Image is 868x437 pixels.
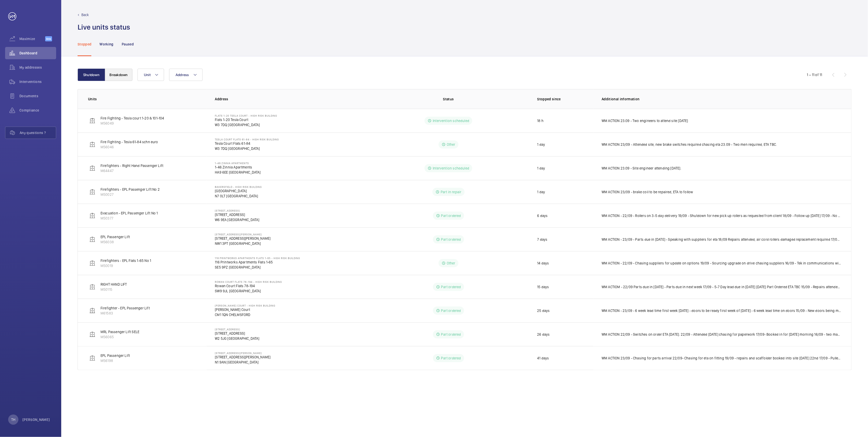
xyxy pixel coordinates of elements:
p: 116 Printworks Apartments Flats 1-65 - High Risk Building [215,257,300,260]
p: 1-46 Zinnia Apartments [215,165,261,170]
p: W6 9EA [GEOGRAPHIC_DATA] [215,217,259,222]
p: 1 day [537,166,545,171]
p: Firefighters - Right Hand Passenger Lift [101,163,163,168]
p: Firefighter - EPL Passenger Lift [101,306,150,311]
span: Address [176,73,189,77]
p: M50019 [101,263,151,268]
p: Stopped [78,42,91,47]
p: Flats 1-20 Tesla Court - High Risk Building [215,114,277,117]
p: WM ACTION 23/09 - Attended site, new brake switches required chasing eta 23.09 - Two men required... [602,142,777,147]
img: elevator.svg [89,355,95,361]
h1: Live units status [78,22,130,32]
p: Fire Fighting - Tesla 61-84 schn euro [101,139,158,144]
p: 6 days [537,213,548,218]
p: W2 5JG [GEOGRAPHIC_DATA] [215,336,259,341]
img: elevator.svg [89,260,95,266]
p: MRL Passenger Lift SELE [101,329,139,334]
p: 1-46 Zinnia Apartments [215,162,261,165]
p: 14 days [537,261,549,266]
p: M64447 [101,168,163,173]
p: [STREET_ADDRESS] [215,212,259,217]
p: Other [447,261,455,266]
span: Compliance [19,108,56,113]
p: EPL Passenger Lift [101,353,130,358]
img: elevator.svg [89,331,95,337]
p: 1 day [537,142,545,147]
p: Fire Fighting - Tesla court 1-20 & 101-104 [101,116,164,121]
p: M50377 [101,216,158,221]
p: WM ACTION 23.09 - Two engineers to attend site [DATE] [602,118,688,123]
img: elevator.svg [89,141,95,148]
p: Part ordered [441,237,461,242]
span: Documents [19,93,56,99]
img: elevator.svg [89,213,95,219]
p: WM ACTION 23/09 - Chasing for parts arrival 22/09- Chasing for eta on fitting 19/09 - repairs and... [602,356,841,361]
p: [STREET_ADDRESS] [215,331,259,336]
p: 26 days [537,332,550,337]
p: Firefighters - EPL Flats 1-65 No 1 [101,258,151,263]
p: Tesla Court Flats 61-84 - High Risk Building [215,138,279,141]
p: WM ACTION 23.09 - Site engineer attending [DATE]. [602,166,681,171]
p: Address [215,96,368,102]
p: W3 7DQ [GEOGRAPHIC_DATA] [215,146,279,151]
p: [PERSON_NAME] Court [215,307,275,312]
p: Firefighters - EPL Passenger Lift No 2 [101,187,160,192]
p: Part ordered [441,213,461,218]
p: RIGHT HAND LIFT [101,282,127,287]
span: Dashboard [19,51,56,56]
p: W3 7DQ [GEOGRAPHIC_DATA] [215,122,277,127]
p: Part ordered [441,284,461,289]
p: SW9 9JL [GEOGRAPHIC_DATA] [215,288,282,294]
p: N1 9AN [GEOGRAPHIC_DATA] [215,360,270,365]
p: M50027 [101,192,160,197]
p: Back [81,12,89,17]
p: [GEOGRAPHIC_DATA] [215,188,262,193]
p: Intervention scheduled [433,118,469,123]
span: Beta [45,36,52,41]
p: M56198 [101,358,130,363]
p: Part ordered [441,332,461,337]
p: Intervention scheduled [433,166,469,171]
p: Part ordered [441,308,461,313]
p: M56049 [101,121,164,126]
p: WM ACTION - 23/09 - Parts due in [DATE] - Speaking with suppliers for eta 18/09 Repairs attended,... [602,237,841,242]
p: CM1 1QN CHELMSFORD [215,312,275,317]
p: TH [11,417,15,422]
p: 41 days [537,356,549,361]
button: Unit [138,69,164,81]
p: NW1 3PT [GEOGRAPHIC_DATA] [215,241,270,246]
p: M56065 [101,334,139,339]
div: 1 – 11 of 11 [807,72,822,77]
span: Interventions [19,79,56,84]
p: Part ordered [441,356,461,361]
p: WM ACTION - 23/09 - 6 week lead time first week [DATE] - doors to be ready first week of [DATE] -... [602,308,841,313]
p: [STREET_ADDRESS][PERSON_NAME] [215,351,270,355]
p: WM ACTION - 22/09 - Chasing suppliers for update on options 19/09 - Sourcing upgrade on drive cha... [602,261,841,266]
p: Rowan Court Flats 78-194 - High Risk Building [215,280,282,283]
p: 15 days [537,284,549,289]
img: elevator.svg [89,236,95,242]
p: [STREET_ADDRESS][PERSON_NAME] [215,355,270,360]
img: elevator.svg [89,189,95,195]
span: My addresses [19,65,56,70]
p: WM ACTION 23/09 - brake coil to be repaired, ETA to follow [602,189,693,195]
p: Rowan Court Flats 78-194 [215,283,282,288]
p: Evacuation - EPL Passenger Lift No 1 [101,211,158,216]
button: Shutdown [78,69,105,81]
p: [STREET_ADDRESS][PERSON_NAME] [215,233,270,236]
img: elevator.svg [89,165,95,171]
p: Other [447,142,455,147]
span: Unit [144,73,151,77]
p: WM ACTION - 22/09 - Rollers on 3-5 day delivery 19/09 - Shutdown for new pick up rollers as reque... [602,213,841,218]
p: M50115 [101,287,127,292]
p: Status [371,96,526,102]
p: [STREET_ADDRESS] [215,209,259,212]
p: WM ACTION 22/09 - Switches on order ETA [DATE]. 22/09 - Attended [DATE] chasing for paperwork 17/... [602,332,841,337]
p: M56038 [101,239,130,245]
p: Bakersfield - High Risk Building [215,185,262,188]
p: 1 day [537,189,545,195]
p: WM ACTIOM - 22/09 Parts due in [DATE] - Parts due in next week 17/09 - 5-7 Day lead due in [DATE]... [602,284,841,289]
button: Address [169,69,203,81]
p: [PERSON_NAME] Court - High Risk Building [215,304,275,307]
p: [STREET_ADDRESS] [215,328,259,331]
